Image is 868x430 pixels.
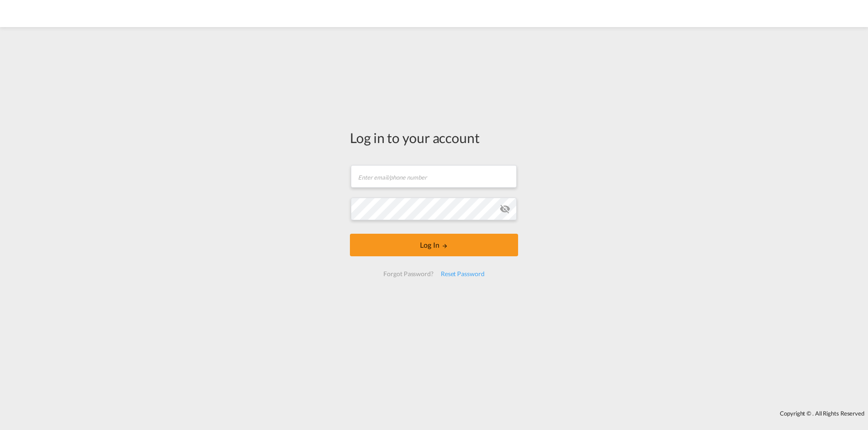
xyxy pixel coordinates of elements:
div: Log in to your account [350,128,518,147]
button: LOGIN [350,234,518,256]
input: Enter email/phone number [351,165,517,188]
md-icon: icon-eye-off [500,203,510,214]
div: Reset Password [437,266,488,282]
div: Forgot Password? [380,266,437,282]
